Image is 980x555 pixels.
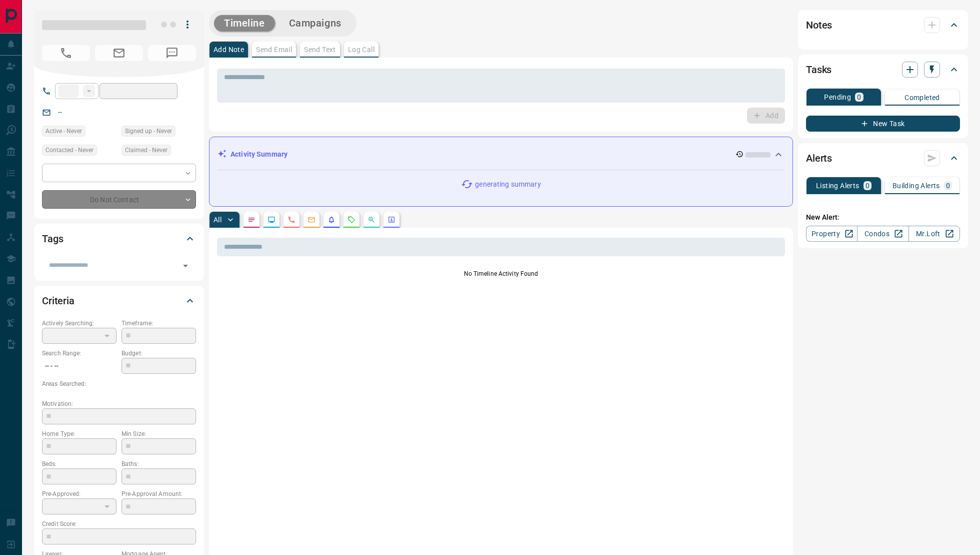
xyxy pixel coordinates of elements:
svg: Lead Browsing Activity [267,216,275,224]
div: Tags [42,227,196,251]
p: Areas Searched: [42,379,196,388]
button: New Task [806,116,960,132]
span: Contacted - Never [45,145,93,155]
svg: Calls [287,216,295,224]
p: Beds: [42,459,116,468]
a: Property [806,226,857,242]
p: Search Range: [42,349,116,358]
p: Budget: [121,349,196,358]
h2: Tags [42,231,63,247]
p: -- - -- [42,358,116,374]
p: Listing Alerts [816,182,859,189]
a: Mr.Loft [908,226,960,242]
p: Credit Score: [42,519,196,528]
span: Claimed - Never [125,145,167,155]
div: Do Not Contact [42,190,196,209]
button: Open [178,259,192,273]
a: -- [58,108,62,116]
p: 0 [857,94,861,101]
span: No Number [148,45,196,61]
svg: Notes [247,216,255,224]
h2: Alerts [806,150,832,166]
div: Activity Summary [217,145,784,164]
p: Pre-Approval Amount: [121,489,196,498]
p: Min Size: [121,429,196,438]
p: Add Note [213,46,244,53]
h2: Notes [806,17,832,33]
svg: Emails [307,216,315,224]
h2: Tasks [806,62,831,78]
p: Completed [904,94,940,101]
span: Active - Never [45,126,82,136]
p: Motivation: [42,399,196,408]
button: Timeline [214,15,275,32]
span: No Email [95,45,143,61]
div: Tasks [806,58,960,82]
span: Signed up - Never [125,126,172,136]
svg: Listing Alerts [327,216,335,224]
p: Timeframe: [121,319,196,328]
p: Pending [824,94,851,101]
p: Home Type: [42,429,116,438]
p: 0 [946,182,950,189]
p: Activity Summary [230,149,287,160]
p: No Timeline Activity Found [217,269,785,278]
p: Pre-Approved: [42,489,116,498]
div: Criteria [42,289,196,313]
a: Condos [857,226,908,242]
div: Notes [806,13,960,37]
div: Alerts [806,146,960,170]
h2: Criteria [42,293,74,309]
p: All [213,216,221,223]
p: generating summary [475,179,540,190]
p: New Alert: [806,212,960,223]
svg: Requests [347,216,355,224]
p: Actively Searching: [42,319,116,328]
button: Campaigns [279,15,351,32]
p: Building Alerts [892,182,940,189]
p: Baths: [121,459,196,468]
span: No Number [42,45,90,61]
svg: Agent Actions [387,216,395,224]
p: 0 [865,182,869,189]
svg: Opportunities [367,216,375,224]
